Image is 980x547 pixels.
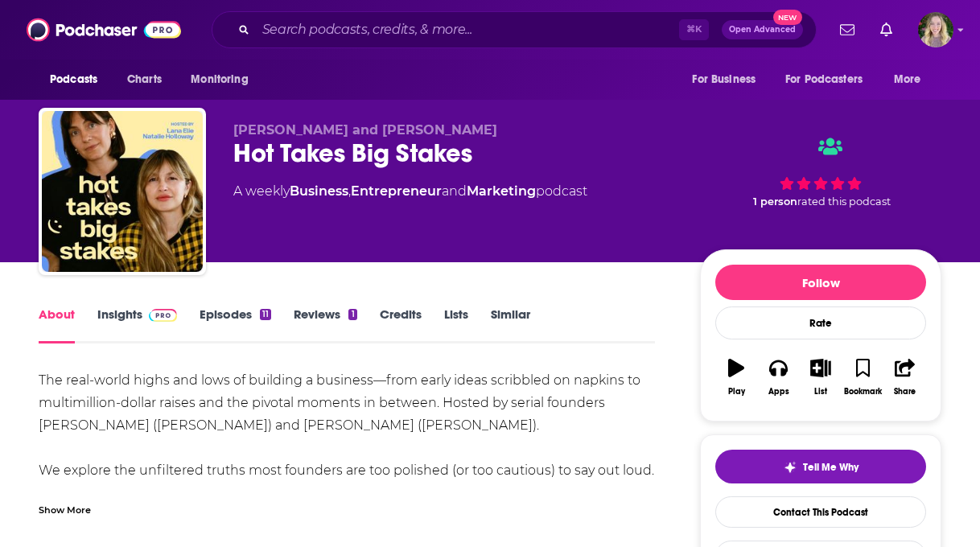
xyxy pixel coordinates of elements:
[348,309,356,320] div: 1
[773,10,802,25] span: New
[42,111,203,272] img: Hot Takes Big Stakes
[715,496,926,528] a: Contact This Podcast
[50,68,97,91] span: Podcasts
[212,11,817,48] div: Search podcasts, credits, & more...
[715,450,926,483] button: tell me why sparkleTell Me Why
[874,16,899,43] a: Show notifications dropdown
[149,309,177,322] img: Podchaser Pro
[39,64,118,95] button: open menu
[753,195,797,208] span: 1 person
[700,122,941,222] div: 1 personrated this podcast
[294,306,356,343] a: Reviews1
[127,68,162,91] span: Charts
[918,12,953,47] img: User Profile
[729,26,796,34] span: Open Advanced
[442,183,467,199] span: and
[884,348,926,406] button: Share
[290,183,348,199] a: Business
[757,348,799,406] button: Apps
[844,387,882,397] div: Bookmark
[800,348,842,406] button: List
[27,14,181,45] img: Podchaser - Follow, Share and Rate Podcasts
[380,306,422,343] a: Credits
[117,64,171,95] a: Charts
[768,387,789,397] div: Apps
[467,183,536,199] a: Marketing
[883,64,941,95] button: open menu
[348,183,351,199] span: ,
[918,12,953,47] button: Show profile menu
[715,348,757,406] button: Play
[797,195,891,208] span: rated this podcast
[834,16,861,43] a: Show notifications dropdown
[715,306,926,339] div: Rate
[894,387,916,397] div: Share
[681,64,776,95] button: open menu
[803,461,859,474] span: Tell Me Why
[918,12,953,47] span: Logged in as lauren19365
[785,68,863,91] span: For Podcasters
[775,64,886,95] button: open menu
[179,64,269,95] button: open menu
[444,306,468,343] a: Lists
[233,122,497,138] span: [PERSON_NAME] and [PERSON_NAME]
[200,306,271,343] a: Episodes11
[260,309,271,320] div: 11
[715,265,926,300] button: Follow
[191,68,248,91] span: Monitoring
[784,461,797,474] img: tell me why sparkle
[842,348,883,406] button: Bookmark
[814,387,827,397] div: List
[39,306,75,343] a: About
[692,68,756,91] span: For Business
[97,306,177,343] a: InsightsPodchaser Pro
[351,183,442,199] a: Entrepreneur
[722,20,803,39] button: Open AdvancedNew
[256,17,679,43] input: Search podcasts, credits, & more...
[491,306,530,343] a: Similar
[728,387,745,397] div: Play
[894,68,921,91] span: More
[679,19,709,40] span: ⌘ K
[233,182,587,201] div: A weekly podcast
